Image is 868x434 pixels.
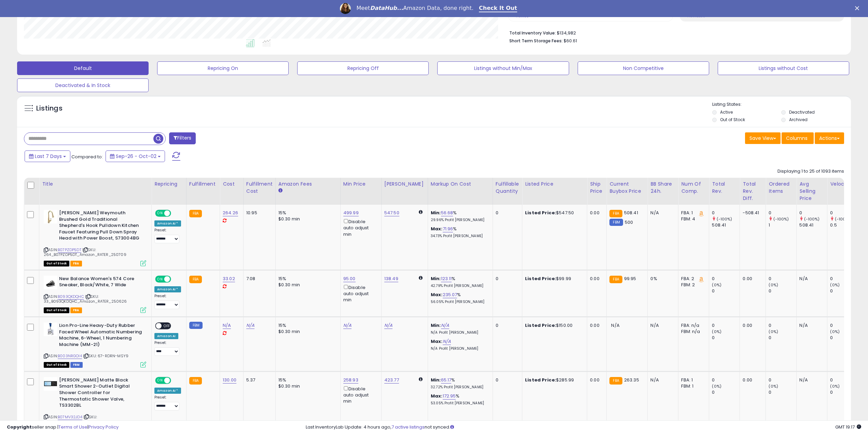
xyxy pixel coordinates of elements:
[384,180,425,188] div: [PERSON_NAME]
[769,384,778,389] small: (0%)
[609,276,622,283] small: FBA
[17,78,149,92] button: Deactivated & In Stock
[441,377,452,384] a: 65.17
[769,210,796,216] div: 0
[431,393,487,406] div: %
[590,210,601,216] div: 0.00
[815,132,844,144] button: Actions
[356,5,473,12] div: Meet Amazon Data, done right.
[431,377,487,390] div: %
[578,61,709,75] button: Non Competitive
[525,276,582,282] div: $99.99
[154,228,181,243] div: Preset:
[431,292,487,304] div: %
[106,150,165,162] button: Sep-26 - Oct-02
[431,275,441,282] b: Min:
[431,385,487,390] p: 32.72% Profit [PERSON_NAME]
[70,307,82,313] span: FBA
[58,247,81,253] a: B07PZDP5DT
[169,132,196,144] button: Filters
[525,210,582,216] div: $547.50
[590,322,601,329] div: 0.00
[799,322,822,329] div: N/A
[830,322,858,329] div: 0
[525,180,584,188] div: Listed Price
[278,180,337,188] div: Amazon Fees
[154,333,178,339] div: Amazon AI
[443,291,457,298] a: 235.07
[44,261,69,266] span: All listings that are currently out of stock and unavailable for purchase on Amazon
[743,322,760,329] div: 0.00
[681,216,704,222] div: FBM: 4
[855,6,862,10] div: Close
[769,282,778,288] small: (0%)
[743,377,760,383] div: 0.00
[223,322,231,329] a: N/A
[720,109,733,115] label: Active
[611,322,619,329] span: N/A
[769,377,796,383] div: 0
[35,153,62,160] span: Last 7 Days
[297,61,429,75] button: Repricing Off
[223,180,240,188] div: Cost
[650,180,675,195] div: BB Share 24h.
[156,211,164,216] span: ON
[246,322,254,329] a: N/A
[441,209,453,216] a: 56.68
[278,188,283,194] small: Amazon Fees.
[712,377,740,383] div: 0
[88,424,119,430] a: Privacy Policy
[525,377,556,383] b: Listed Price:
[44,307,69,313] span: All listings that are currently out of stock and unavailable for purchase on Amazon
[83,353,128,359] span: | SKU: 67-RDRN-MSY9
[712,210,740,216] div: 0
[712,288,740,294] div: 0
[496,377,517,383] div: 0
[156,377,164,383] span: ON
[590,180,604,195] div: Ship Price
[681,329,704,335] div: FBM: n/a
[428,178,493,205] th: The percentage added to the cost of goods (COGS) that forms the calculator for Min & Max prices.
[44,322,146,367] div: ASIN:
[712,222,740,228] div: 508.41
[681,210,704,216] div: FBA: 1
[154,286,181,292] div: Amazon AI *
[170,276,181,282] span: OFF
[609,180,645,195] div: Current Buybox Price
[154,220,181,227] div: Amazon AI *
[830,329,840,334] small: (0%)
[830,384,840,389] small: (0%)
[712,389,740,395] div: 0
[44,210,57,223] img: 31-W6k9J78L._SL40_.jpg
[343,275,356,282] a: 95.00
[712,282,721,288] small: (0%)
[343,209,359,216] a: 499.99
[799,276,822,282] div: N/A
[384,275,398,282] a: 138.49
[681,377,704,383] div: FBA: 1
[59,377,142,410] b: [PERSON_NAME] Matte Black Smart Shower 2-Outlet Digital Shower Controller for Thermostatic Shower...
[525,322,582,329] div: $150.00
[154,388,181,394] div: Amazon AI *
[246,180,273,195] div: Fulfillment Cost
[830,335,858,341] div: 0
[44,377,57,391] img: 31CXOzz0UiL._SL40_.jpg
[44,294,127,304] span: | SKU: 33_B093QKDQHC_Amazon_RATER_250626
[525,209,556,216] b: Listed Price:
[496,276,517,282] div: 0
[189,322,203,329] small: FBM
[681,383,704,389] div: FBM: 1
[712,322,740,329] div: 0
[223,209,238,216] a: 264.26
[278,216,335,222] div: $0.30 min
[799,210,827,216] div: 0
[223,377,236,384] a: 130.00
[712,335,740,341] div: 0
[278,210,335,216] div: 15%
[340,3,351,14] img: Profile image for Georgie
[624,275,636,282] span: 99.95
[479,5,517,12] a: Check It Out
[278,276,335,282] div: 15%
[154,294,181,309] div: Preset:
[745,132,781,144] button: Save View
